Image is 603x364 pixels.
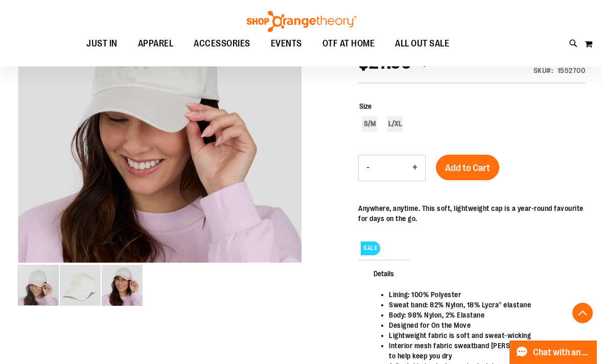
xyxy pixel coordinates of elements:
div: S/M [362,116,377,132]
li: Designed for On the Move [389,320,575,330]
button: Add to Cart [436,155,499,180]
li: Interior mesh fabric sweatband [PERSON_NAME] moisture to help keep you dry [389,341,575,361]
span: ACCESSORIES [194,32,250,55]
input: Product quantity [377,156,405,180]
img: Shop Orangetheory [245,11,358,32]
span: OTF AT HOME [322,32,375,55]
span: Size [359,102,372,110]
strong: SKU [534,66,553,75]
li: Body: 98% Nylon, 2% Elastane [389,310,575,320]
span: Details [358,260,409,286]
div: image 1 of 3 [18,264,60,307]
li: Lightweight fabric is soft and sweat-wicking [389,330,575,341]
span: SALE [361,241,380,255]
button: Decrease product quantity [359,155,377,181]
span: $44.00 [422,57,455,68]
img: OTF lululemon Soft Cap Cotton Twill Logo Rivet Khaki [102,265,143,306]
li: Lining: 100% Polyester [389,289,575,300]
button: Increase product quantity [405,155,425,181]
button: Back To Top [572,303,593,323]
div: 1552700 [558,65,586,76]
span: Chat with an Expert [533,348,591,357]
img: OTF lululemon Soft Cap Cotton Twill Logo Rivet Khaki [60,265,101,306]
div: L/XL [387,116,403,132]
li: Sweat band: 82% Nylon, 18% Lycra® elastane [389,300,575,310]
div: Anywhere, anytime. This soft, lightweight cap is a year-round favourite for days on the go. [358,203,585,224]
button: Chat with an Expert [509,341,597,364]
div: image 2 of 3 [60,264,102,307]
span: ALL OUT SALE [395,32,449,55]
span: JUST IN [86,32,118,55]
span: Add to Cart [445,162,490,174]
span: APPAREL [138,32,174,55]
div: image 3 of 3 [102,264,143,307]
span: EVENTS [271,32,302,55]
